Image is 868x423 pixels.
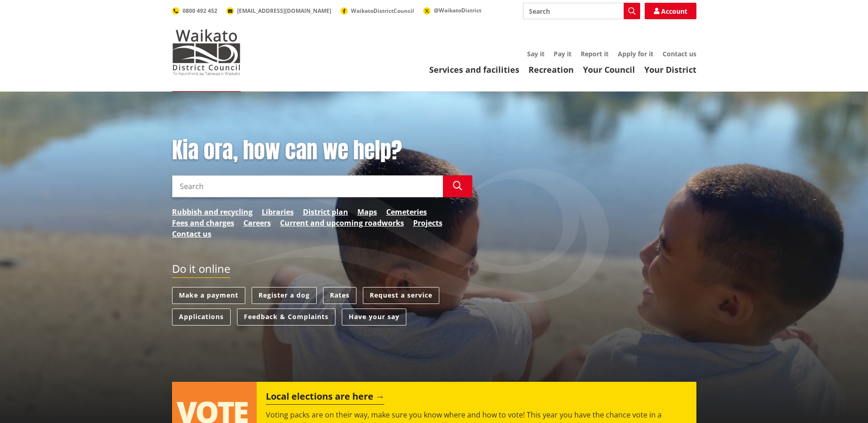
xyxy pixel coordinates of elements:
[172,309,231,325] a: Applications
[527,49,545,58] a: Say it
[172,217,234,228] a: Fees and charges
[172,137,472,164] h1: Kia ora, how can we help?
[172,262,230,278] h2: Do it online
[340,7,414,15] a: WaikatoDistrictCouncil
[351,7,414,15] span: WaikatoDistrictCouncil
[663,49,696,58] a: Contact us
[183,7,217,15] span: 0800 492 452
[618,49,653,58] a: Apply for it
[262,206,294,217] a: Libraries
[172,7,217,15] a: 0800 492 452
[172,206,253,217] a: Rubbish and recycling
[172,287,245,304] a: Make a payment
[342,309,406,325] a: Have your say
[303,206,348,217] a: District plan
[172,29,241,75] img: Waikato District Council - Te Kaunihera aa Takiwaa o Waikato
[280,217,404,228] a: Current and upcoming roadworks
[266,391,384,405] h2: Local elections are here
[252,287,317,304] a: Register a dog
[226,7,331,15] a: [EMAIL_ADDRESS][DOMAIN_NAME]
[243,217,271,228] a: Careers
[413,217,442,228] a: Projects
[581,49,609,58] a: Report it
[528,64,574,75] a: Recreation
[237,7,331,15] span: [EMAIL_ADDRESS][DOMAIN_NAME]
[644,64,696,75] a: Your District
[429,64,519,75] a: Services and facilities
[323,287,356,304] a: Rates
[523,3,640,19] input: Search input
[363,287,439,304] a: Request a service
[423,6,481,14] a: @WaikatoDistrict
[386,206,427,217] a: Cemeteries
[237,309,335,325] a: Feedback & Complaints
[554,49,571,58] a: Pay it
[645,3,696,19] a: Account
[583,64,635,75] a: Your Council
[172,228,211,239] a: Contact us
[357,206,377,217] a: Maps
[434,6,481,14] span: @WaikatoDistrict
[172,175,443,197] input: Search input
